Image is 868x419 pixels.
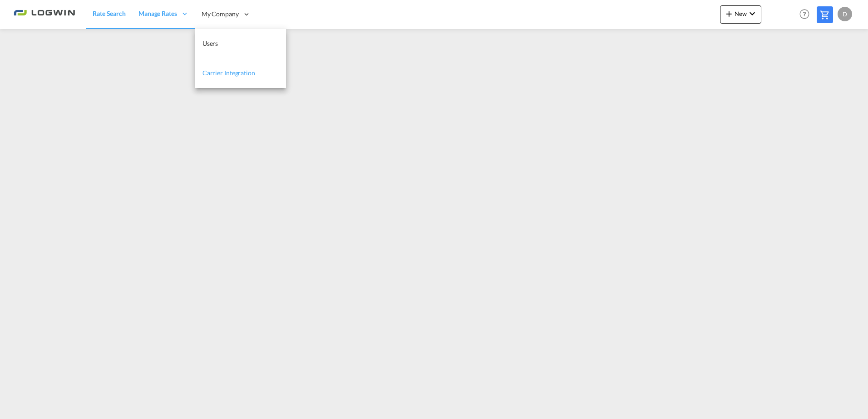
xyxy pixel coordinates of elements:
div: D [838,7,852,21]
span: Rate Search [93,10,126,17]
span: Help [797,6,812,22]
span: My Company [202,10,239,19]
md-icon: icon-chevron-down [747,8,758,19]
div: Help [797,6,817,23]
span: Carrier Integration [202,69,255,77]
a: Users [195,29,286,58]
span: New [724,10,758,17]
a: Carrier Integration [195,58,286,88]
img: 2761ae10d95411efa20a1f5e0282d2d7.png [14,4,75,24]
span: Manage Rates [138,9,177,18]
button: icon-plus 400-fgNewicon-chevron-down [720,5,761,24]
span: Users [202,39,218,47]
md-icon: icon-plus 400-fg [724,8,735,19]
